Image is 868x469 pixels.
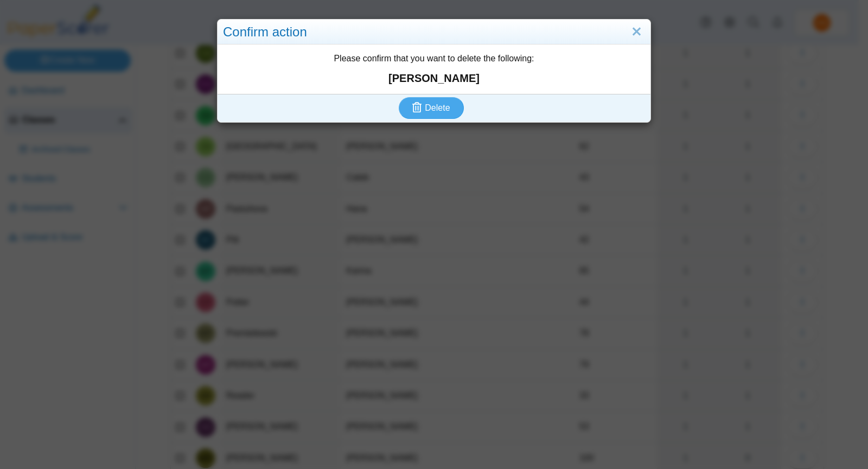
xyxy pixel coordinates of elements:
button: Delete [399,97,464,119]
span: Delete [425,103,450,112]
div: Confirm action [218,20,650,45]
a: Close [628,23,645,41]
div: Please confirm that you want to delete the following: [218,45,650,93]
strong: [PERSON_NAME] [223,71,645,86]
